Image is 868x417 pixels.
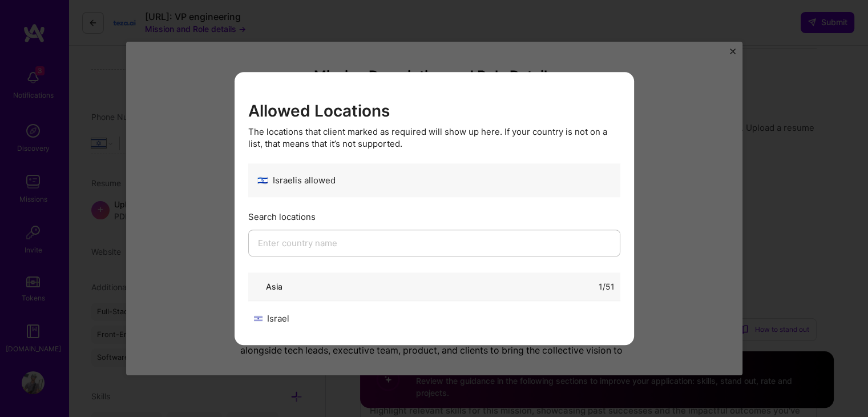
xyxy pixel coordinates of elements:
span: 🇮🇱 [257,174,268,186]
div: Asia [266,280,282,292]
img: Israel [254,315,263,322]
div: Israel [254,312,434,324]
i: icon Close [615,88,621,95]
i: icon CheckBlack [597,176,605,185]
div: Search locations [248,211,620,223]
div: modal [235,72,634,345]
div: Israel is allowed [257,174,336,186]
input: Enter country name [248,230,620,256]
div: The locations that client marked as required will show up here. If your country is not on a list,... [248,126,620,150]
i: icon ArrowDown [254,282,262,290]
h3: Allowed Locations [248,102,620,121]
div: 1 / 51 [599,280,615,292]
